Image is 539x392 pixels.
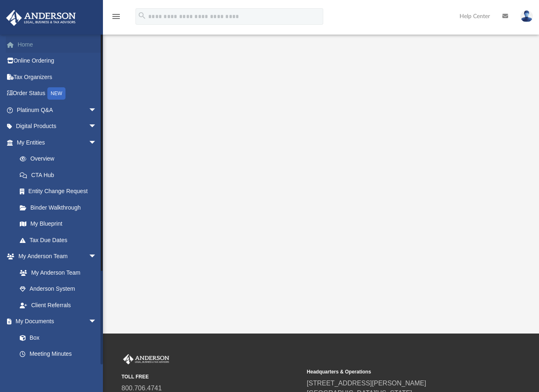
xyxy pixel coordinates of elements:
[138,11,147,20] i: search
[12,167,109,183] a: CTA Hub
[6,53,109,69] a: Online Ordering
[6,69,109,85] a: Tax Organizers
[89,248,105,265] span: arrow_drop_down
[520,10,533,22] img: User Pic
[47,87,65,100] div: NEW
[4,10,78,26] img: Anderson Advisors Platinum Portal
[12,362,101,378] a: Forms Library
[121,354,171,365] img: Anderson Advisors Platinum Portal
[307,380,426,387] a: [STREET_ADDRESS][PERSON_NAME]
[6,102,109,118] a: Platinum Q&Aarrow_drop_down
[12,232,109,248] a: Tax Due Dates
[111,16,121,21] a: menu
[6,248,105,265] a: My Anderson Teamarrow_drop_down
[12,199,109,216] a: Binder Walkthrough
[6,85,109,102] a: Order StatusNEW
[6,36,109,53] a: Home
[6,134,109,151] a: My Entitiesarrow_drop_down
[89,118,105,135] span: arrow_drop_down
[12,216,105,232] a: My Blueprint
[6,118,109,135] a: Digital Productsarrow_drop_down
[111,12,121,21] i: menu
[12,264,101,281] a: My Anderson Team
[12,329,101,346] a: Box
[307,368,486,376] small: Headquarters & Operations
[12,297,105,313] a: Client Referrals
[12,183,109,200] a: Entity Change Request
[6,313,105,330] a: My Documentsarrow_drop_down
[121,385,162,392] a: 800.706.4741
[121,373,301,380] small: TOLL FREE
[89,102,105,119] span: arrow_drop_down
[89,134,105,151] span: arrow_drop_down
[89,313,105,330] span: arrow_drop_down
[12,151,109,167] a: Overview
[12,281,105,297] a: Anderson System
[12,346,105,362] a: Meeting Minutes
